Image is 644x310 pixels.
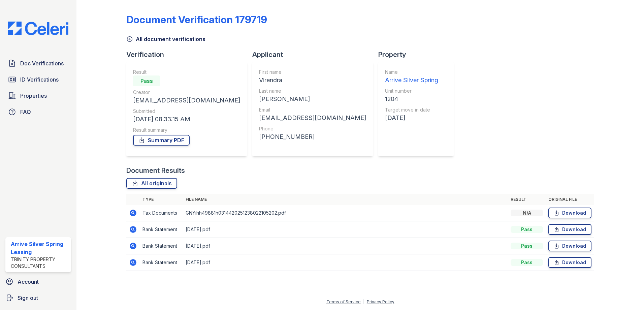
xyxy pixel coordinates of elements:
div: [EMAIL_ADDRESS][DOMAIN_NAME] [259,113,366,123]
div: Pass [133,75,160,86]
div: Arrive Silver Spring [385,75,438,85]
div: Creator [133,89,240,96]
td: GNYihh49881h0314420251238022105202.pdf [183,205,508,221]
span: Account [18,278,39,286]
div: Phone [259,125,366,132]
a: Account [3,275,74,288]
a: Summary PDF [133,135,190,146]
a: FAQ [5,105,71,119]
span: Doc Verifications [20,59,64,67]
div: [DATE] [385,113,438,123]
div: Arrive Silver Spring Leasing [11,240,68,256]
div: Name [385,69,438,75]
div: Property [378,50,459,59]
div: Result summary [133,127,240,133]
a: All document verifications [126,35,205,43]
a: Name Arrive Silver Spring [385,69,438,85]
img: CE_Logo_Blue-a8612792a0a2168367f1c8372b55b34899dd931a85d93a1a3d3e32e68fde9ad4.png [3,22,74,35]
a: Download [548,208,591,218]
div: Document Results [126,166,185,175]
div: 1204 [385,94,438,104]
div: Virendra [259,75,366,85]
div: Result [133,69,240,75]
div: N/A [511,210,543,216]
div: Target move in date [385,106,438,113]
a: Privacy Policy [367,299,394,304]
div: First name [259,69,366,75]
a: Terms of Service [326,299,361,304]
td: [DATE].pdf [183,221,508,238]
a: Properties [5,89,71,102]
a: Download [548,241,591,251]
a: Download [548,257,591,268]
div: Applicant [252,50,378,59]
div: Pass [511,243,543,249]
td: [DATE].pdf [183,254,508,271]
th: Result [508,194,546,205]
div: Pass [511,259,543,266]
a: Sign out [3,291,74,305]
div: [PERSON_NAME] [259,94,366,104]
a: All originals [126,178,177,189]
span: Sign out [18,294,38,302]
td: [DATE].pdf [183,238,508,254]
div: Submitted [133,108,240,115]
div: [EMAIL_ADDRESS][DOMAIN_NAME] [133,96,240,105]
div: [PHONE_NUMBER] [259,132,366,142]
span: ID Verifications [20,75,59,84]
a: Download [548,224,591,235]
div: Unit number [385,88,438,94]
div: Document Verification 179719 [126,13,267,26]
div: Last name [259,88,366,94]
div: | [363,299,364,304]
td: Tax Documents [140,205,183,221]
div: [DATE] 08:33:15 AM [133,115,240,124]
a: Doc Verifications [5,57,71,70]
div: Email [259,106,366,113]
div: Verification [126,50,252,59]
th: Type [140,194,183,205]
td: Bank Statement [140,238,183,254]
span: Properties [20,92,47,100]
th: Original file [546,194,594,205]
td: Bank Statement [140,221,183,238]
th: File name [183,194,508,205]
span: FAQ [20,108,31,116]
a: ID Verifications [5,73,71,86]
td: Bank Statement [140,254,183,271]
div: Pass [511,226,543,233]
div: Trinity Property Consultants [11,256,68,270]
